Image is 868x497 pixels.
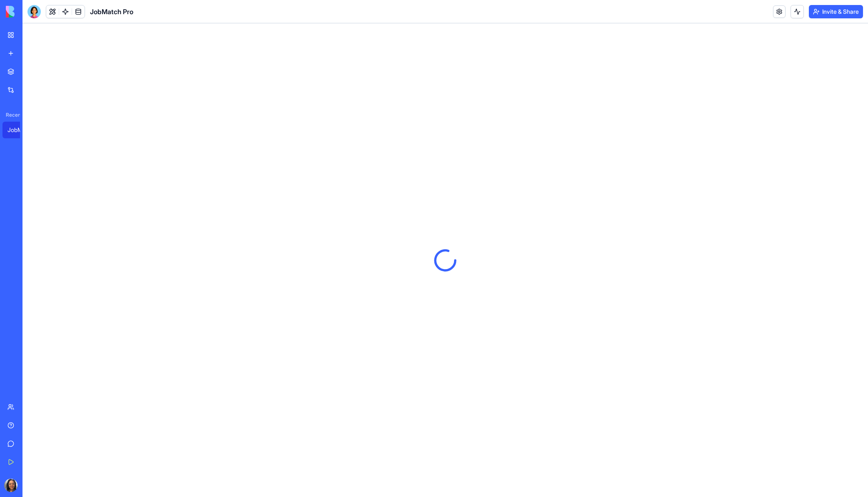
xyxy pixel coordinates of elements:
span: Recent [2,112,20,118]
div: JobMatch Pro [7,126,31,134]
img: ACg8ocIucvGMCxN4UxpeLTZqPxQe2y6vex5-glSOnkmxtKGxMnLek25F=s96-c [4,479,17,492]
button: Invite & Share [809,5,863,18]
a: JobMatch Pro [2,122,36,138]
span: JobMatch Pro [90,7,133,17]
img: logo [6,6,57,17]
